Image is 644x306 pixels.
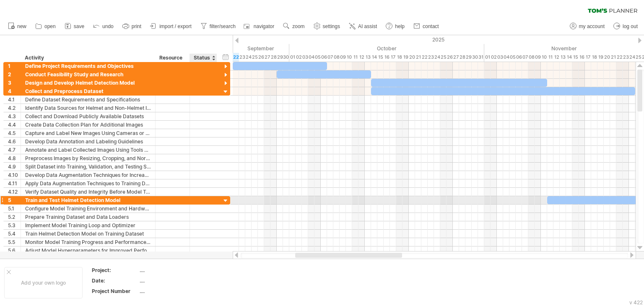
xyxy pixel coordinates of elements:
div: Friday, 24 October 2025 [434,53,440,62]
div: Resource [159,54,185,62]
div: Saturday, 22 November 2025 [616,53,623,62]
div: Friday, 3 October 2025 [302,53,308,62]
div: 4 [8,87,21,95]
div: Wednesday, 12 November 2025 [553,53,560,62]
span: log out [623,23,638,29]
span: import / export [159,23,192,29]
div: Sunday, 16 November 2025 [579,53,585,62]
span: zoom [292,23,304,29]
div: 5.5 [8,238,21,246]
a: help [384,21,407,32]
span: navigator [254,23,274,29]
div: 4.9 [8,163,21,171]
a: settings [312,21,343,32]
div: Wednesday, 1 October 2025 [289,53,296,62]
div: Thursday, 6 November 2025 [516,53,522,62]
div: Project Number [92,288,138,295]
a: my account [568,21,607,32]
div: 5.3 [8,221,21,229]
a: zoom [281,21,307,32]
div: Conduct Feasibility Study and Research [25,70,151,78]
div: Date: [92,277,138,284]
div: .... [140,267,210,274]
div: Friday, 7 November 2025 [522,53,528,62]
span: new [17,23,26,29]
span: contact [423,23,439,29]
div: 5.6 [8,246,21,254]
div: 4.10 [8,171,21,179]
a: undo [91,21,116,32]
div: Annotate and Label Collected Images Using Tools or Services [25,146,151,154]
div: 4.6 [8,137,21,145]
div: Thursday, 20 November 2025 [604,53,610,62]
div: Implement Model Training Loop and Optimizer [25,221,151,229]
a: print [120,21,144,32]
div: 4.8 [8,154,21,162]
div: Tuesday, 14 October 2025 [371,53,377,62]
div: Monitor Model Training Progress and Performance Metrics [25,238,151,246]
div: Thursday, 25 September 2025 [252,53,258,62]
a: contact [411,21,441,32]
div: Monday, 29 September 2025 [277,53,283,62]
span: help [395,23,405,29]
div: Thursday, 2 October 2025 [296,53,302,62]
a: filter/search [198,21,238,32]
span: AI assist [358,23,377,29]
div: Tuesday, 4 November 2025 [503,53,509,62]
div: Apply Data Augmentation Techniques to Training Dataset [25,179,151,187]
div: Sunday, 9 November 2025 [535,53,541,62]
span: save [74,23,84,29]
div: 4.2 [8,104,21,112]
a: import / export [148,21,194,32]
div: Define Project Requirements and Objectives [25,62,151,70]
div: Sunday, 23 November 2025 [623,53,629,62]
span: settings [323,23,340,29]
div: Tuesday, 30 September 2025 [283,53,289,62]
div: 4.7 [8,146,21,154]
div: Monday, 27 October 2025 [453,53,459,62]
div: Configure Model Training Environment and Hardware [25,205,151,213]
a: AI assist [347,21,379,32]
div: Status [194,54,212,62]
a: new [6,21,29,32]
div: Wednesday, 5 November 2025 [509,53,516,62]
div: Thursday, 16 October 2025 [384,53,390,62]
div: .... [140,277,210,284]
div: Friday, 17 October 2025 [390,53,396,62]
div: 4.1 [8,96,21,104]
div: Saturday, 25 October 2025 [440,53,447,62]
span: filter/search [210,23,236,29]
div: 2 [8,70,21,78]
div: Monday, 13 October 2025 [365,53,371,62]
div: Tuesday, 11 November 2025 [547,53,553,62]
div: Sunday, 26 October 2025 [447,53,453,62]
div: Saturday, 18 October 2025 [396,53,402,62]
div: 5.2 [8,213,21,221]
div: Sunday, 5 October 2025 [314,53,321,62]
div: Tuesday, 7 October 2025 [327,53,333,62]
div: v 422 [629,299,643,306]
div: Friday, 21 November 2025 [610,53,616,62]
div: Wednesday, 29 October 2025 [465,53,472,62]
div: Saturday, 27 September 2025 [264,53,270,62]
div: Saturday, 15 November 2025 [572,53,579,62]
div: Tuesday, 21 October 2025 [415,53,421,62]
div: Friday, 31 October 2025 [478,53,484,62]
div: 1 [8,62,21,70]
div: Saturday, 11 October 2025 [352,53,358,62]
div: Sunday, 28 September 2025 [270,53,277,62]
a: log out [611,21,640,32]
div: Create Data Collection Plan for Additional Images [25,121,151,129]
div: Monday, 24 November 2025 [629,53,635,62]
div: Thursday, 9 October 2025 [340,53,346,62]
div: Collect and Download Publicly Available Datasets [25,112,151,120]
a: navigator [242,21,277,32]
div: 5.4 [8,230,21,238]
div: Define Dataset Requirements and Specifications [25,96,151,104]
div: Wednesday, 8 October 2025 [333,53,340,62]
span: print [132,23,141,29]
div: Add your own logo [4,267,83,298]
div: 5.1 [8,205,21,213]
div: Friday, 26 September 2025 [258,53,264,62]
div: Monday, 6 October 2025 [321,53,327,62]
